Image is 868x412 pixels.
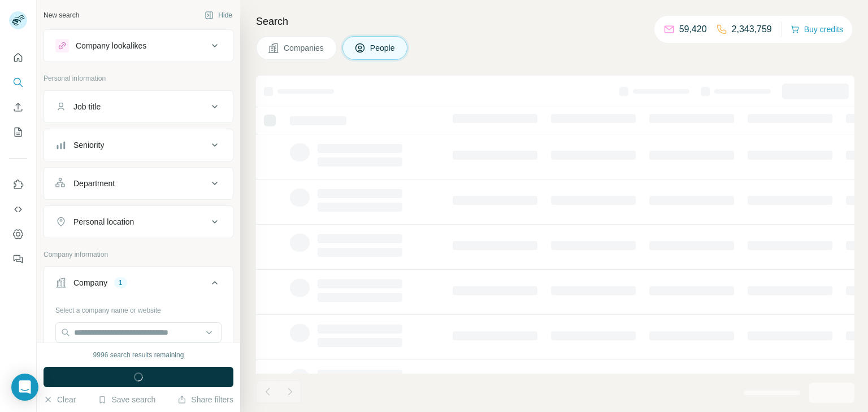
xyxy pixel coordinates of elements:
div: Personal location [73,216,134,227]
span: People [370,42,396,54]
button: Save search [98,394,155,405]
button: Share filters [177,394,233,405]
span: Companies [284,42,325,54]
h4: Search [256,14,854,29]
div: 1 [114,278,127,288]
button: Hide [197,7,240,24]
p: Personal information [44,73,233,84]
button: Use Surfe on LinkedIn [9,174,27,195]
button: Buy credits [791,21,843,37]
button: Quick start [9,47,27,68]
p: Company information [44,249,233,260]
button: Seniority [44,132,233,159]
div: Seniority [73,139,104,151]
div: Open Intercom Messenger [11,374,38,401]
button: Job title [44,93,233,120]
div: Company lookalikes [76,40,146,51]
div: Job title [73,101,101,112]
div: 9996 search results remaining [93,350,184,360]
button: Dashboard [9,224,27,244]
button: Personal location [44,208,233,235]
div: Select a company name or website [55,301,222,315]
button: Department [44,170,233,197]
div: New search [44,10,79,20]
button: Clear [44,394,76,405]
button: Company lookalikes [44,32,233,59]
button: Company1 [44,269,233,301]
p: 2,343,759 [732,23,772,36]
div: Department [73,178,115,189]
button: Feedback [9,249,27,269]
button: My lists [9,122,27,142]
button: Search [9,72,27,93]
p: 59,420 [679,23,707,36]
button: Enrich CSV [9,97,27,117]
div: Company [73,277,107,288]
button: Use Surfe API [9,199,27,220]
